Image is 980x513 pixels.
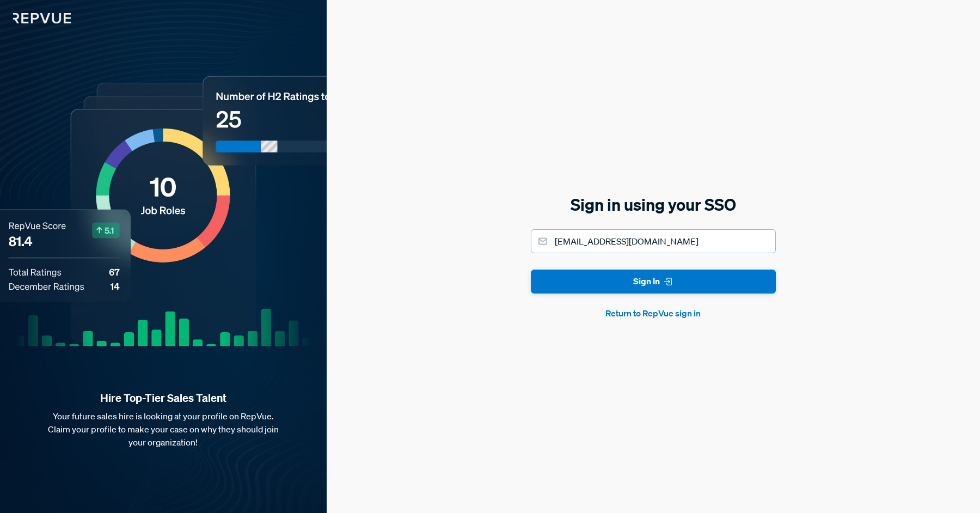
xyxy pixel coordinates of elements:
[17,410,309,449] p: Your future sales hire is looking at your profile on RepVue. Claim your profile to make your case...
[531,270,776,294] button: Sign In
[531,307,776,320] button: Return to RepVue sign in
[17,391,309,405] strong: Hire Top-Tier Sales Talent
[531,229,776,253] input: Email address
[531,193,776,216] h5: Sign in using your SSO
